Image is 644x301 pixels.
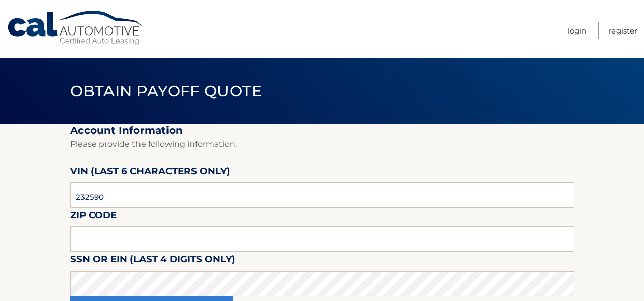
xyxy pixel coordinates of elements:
a: Cal Automotive [7,10,144,46]
a: Login [568,22,586,39]
label: SSN or EIN (last 4 digits only) [70,252,235,271]
h2: Account Information [70,124,574,137]
label: VIN (last 6 characters only) [70,163,230,182]
span: Obtain Payoff Quote [70,82,262,101]
a: Register [608,22,637,39]
label: Zip Code [70,208,117,226]
p: Please provide the following information. [70,137,574,151]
